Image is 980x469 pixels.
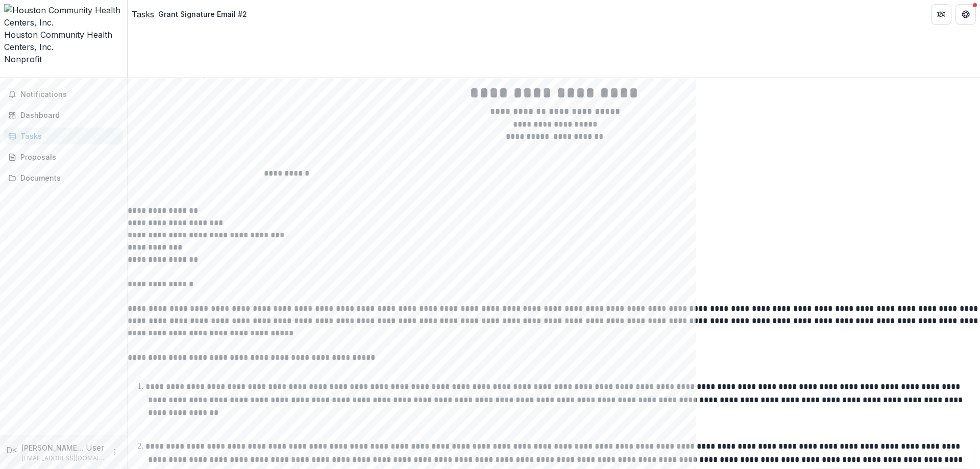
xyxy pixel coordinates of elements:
[132,8,154,20] a: Tasks
[4,169,123,186] a: Documents
[4,54,42,64] span: Nonprofit
[4,4,123,29] img: Houston Community Health Centers, Inc.
[109,446,121,458] button: More
[4,149,123,165] a: Proposals
[20,172,115,183] div: Documents
[4,29,123,53] div: Houston Community Health Centers, Inc.
[6,444,17,456] div: Daniel Montez <communityhealth@vecinohealthcenters.org>
[20,90,119,99] span: Notifications
[4,86,123,103] button: Notifications
[20,152,115,162] div: Proposals
[20,131,115,141] div: Tasks
[4,128,123,144] a: Tasks
[21,454,105,463] p: [EMAIL_ADDRESS][DOMAIN_NAME]
[931,4,951,24] button: Partners
[86,441,105,454] p: User
[132,7,251,21] nav: breadcrumb
[20,110,115,120] div: Dashboard
[21,442,86,453] p: [PERSON_NAME] <[EMAIL_ADDRESS][DOMAIN_NAME]>
[4,107,123,124] a: Dashboard
[955,4,976,24] button: Get Help
[158,9,247,19] div: Grant Signature Email #2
